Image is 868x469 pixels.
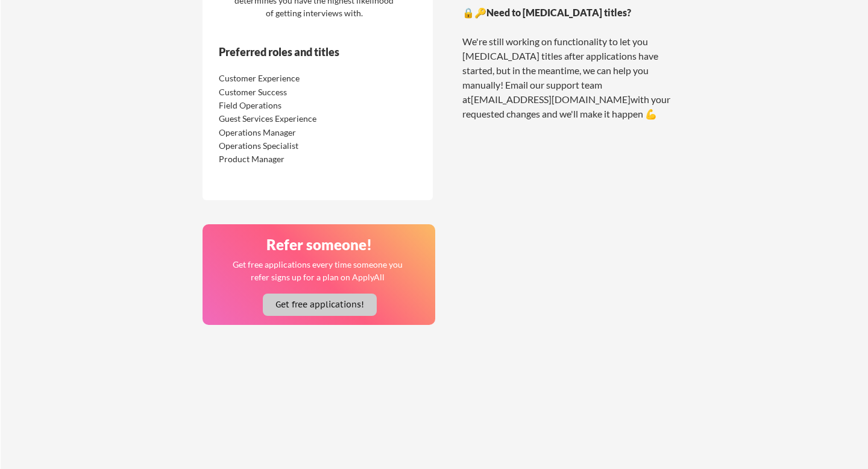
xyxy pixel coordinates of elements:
div: Preferred roles and titles [219,46,383,57]
button: Get free applications! [263,294,377,316]
div: Operations Specialist [219,140,346,152]
a: [EMAIL_ADDRESS][DOMAIN_NAME] [471,93,631,105]
div: Customer Experience [219,72,346,84]
div: Refer someone! [207,238,432,252]
div: 🔒🔑 We're still working on functionality to let you [MEDICAL_DATA] titles after applications have ... [462,5,683,121]
div: Field Operations [219,99,346,112]
div: Guest Services Experience [219,113,346,125]
div: Customer Success [219,86,346,98]
strong: Need to [MEDICAL_DATA] titles? [486,7,631,18]
div: Get free applications every time someone you refer signs up for a plan on ApplyAll [232,258,404,283]
div: Product Manager [219,153,346,165]
div: Operations Manager [219,127,346,139]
